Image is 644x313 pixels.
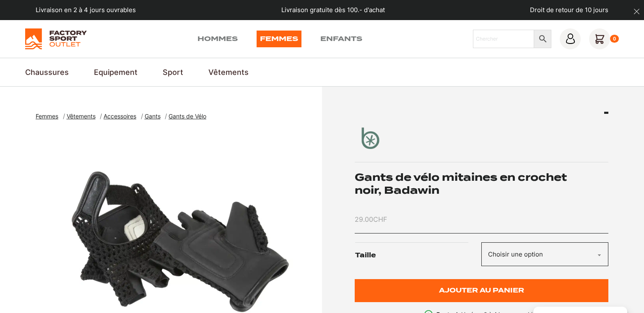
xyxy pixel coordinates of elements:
[197,31,238,47] a: Hommes
[36,113,58,120] span: Femmes
[36,113,63,120] a: Femmes
[163,67,183,78] a: Sport
[104,113,136,120] span: Accessoires
[629,4,644,19] button: dismiss
[355,215,387,223] bdi: 29.00
[104,113,141,120] a: Accessoires
[169,113,211,120] a: Gants de Vélo
[473,30,534,48] input: Chercher
[67,113,96,120] span: Vêtements
[36,5,136,15] p: Livraison en 2 à 4 jours ouvrables
[355,171,609,197] h1: Gants de vélo mitaines en crochet noir, Badawin
[320,31,362,47] a: Enfants
[439,287,524,294] span: Ajouter au panier
[373,215,387,223] span: CHF
[169,113,206,120] span: Gants de Vélo
[25,67,69,78] a: Chaussures
[208,67,249,78] a: Vêtements
[355,279,609,302] button: Ajouter au panier
[94,67,138,78] a: Equipement
[610,35,619,43] div: 0
[67,113,100,120] a: Vêtements
[25,28,87,49] img: Factory Sport Outlet
[355,242,481,269] label: Taille
[530,5,608,15] p: Droit de retour de 10 jours
[145,113,165,120] a: Gants
[145,113,161,120] span: Gants
[257,31,301,47] a: Femmes
[281,5,385,15] p: Livraison gratuite dès 100.- d'achat
[36,112,211,121] nav: breadcrumbs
